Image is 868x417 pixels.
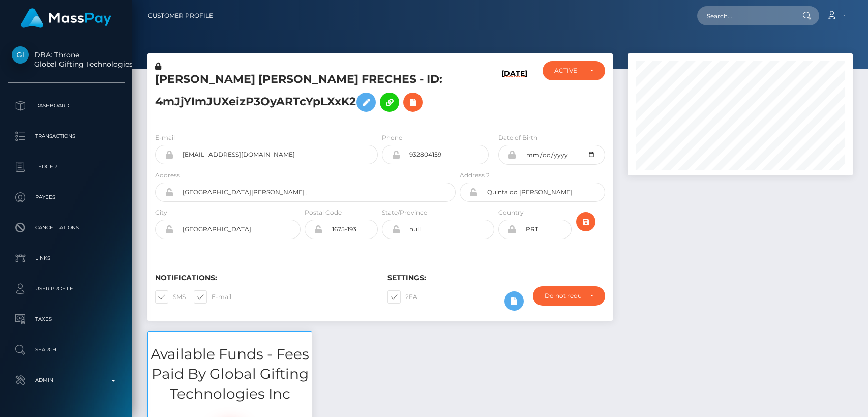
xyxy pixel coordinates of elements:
[8,154,125,180] a: Ledger
[155,208,167,217] label: City
[12,312,121,327] p: Taxes
[8,215,125,241] a: Cancellations
[155,274,372,282] h6: Notifications:
[8,337,125,363] a: Search
[382,133,402,142] label: Phone
[543,61,605,80] button: ACTIVE
[155,72,450,117] h5: [PERSON_NAME] [PERSON_NAME] FRECHES - ID: 4mJjYImJUXeizP3OyARTcYpLXxK2
[460,171,490,180] label: Address 2
[8,50,125,69] span: DBA: Throne Global Gifting Technologies Inc
[12,159,121,174] p: Ledger
[305,208,342,217] label: Postal Code
[8,185,125,210] a: Payees
[12,98,121,113] p: Dashboard
[8,93,125,118] a: Dashboard
[8,124,125,149] a: Transactions
[498,208,524,217] label: Country
[12,373,121,388] p: Admin
[12,129,121,144] p: Transactions
[8,276,125,302] a: User Profile
[8,307,125,332] a: Taxes
[533,286,605,306] button: Do not require
[148,5,213,26] a: Customer Profile
[545,292,581,300] div: Do not require
[498,133,537,142] label: Date of Birth
[387,290,417,304] label: 2FA
[12,190,121,205] p: Payees
[148,344,312,404] h3: Available Funds - Fees Paid By Global Gifting Technologies Inc
[155,290,186,304] label: SMS
[12,342,121,358] p: Search
[8,246,125,271] a: Links
[382,208,427,217] label: State/Province
[194,290,231,304] label: E-mail
[387,274,605,282] h6: Settings:
[155,133,175,142] label: E-mail
[12,281,121,296] p: User Profile
[697,6,793,25] input: Search...
[501,69,527,121] h6: [DATE]
[554,67,581,75] div: ACTIVE
[12,46,29,64] img: Global Gifting Technologies Inc
[155,171,180,180] label: Address
[21,8,111,28] img: MassPay Logo
[12,220,121,235] p: Cancellations
[12,251,121,266] p: Links
[8,368,125,393] a: Admin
